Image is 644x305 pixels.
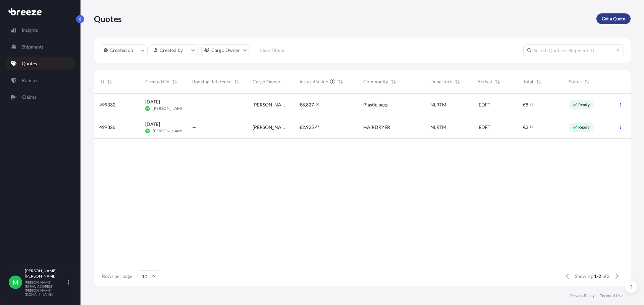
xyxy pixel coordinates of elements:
a: Get a Quote [596,13,631,24]
button: Sort [171,78,179,86]
a: Claims [6,90,75,104]
span: Rows per page [102,273,132,280]
span: [DATE] [145,121,160,128]
p: Quotes [94,13,122,24]
p: Insights [22,27,38,33]
span: NLRTM [430,101,446,108]
p: Ready [578,125,590,130]
span: Commodity [363,78,388,85]
a: Privacy Policy [570,293,595,298]
span: Showing [575,273,593,280]
span: . [314,126,315,128]
span: Status [569,78,582,85]
span: 1-2 [594,273,601,280]
span: 2 [302,125,305,130]
span: Booking Reference [192,78,231,85]
p: Cargo Owner [211,47,240,54]
span: € [300,102,302,107]
a: Policies [6,74,75,87]
span: [PERSON_NAME] [253,124,289,131]
p: Clear Filters [260,47,284,54]
a: Quotes [6,57,75,70]
p: Created by [160,47,183,54]
span: Cargo Owner [253,78,281,85]
span: of 2 [602,273,609,280]
span: MK [146,105,150,112]
span: . [529,103,529,105]
span: M [13,279,18,286]
span: 87 [315,126,319,128]
p: Policies [22,77,38,84]
p: Get a Quote [602,15,625,22]
p: Claims [22,94,36,100]
p: [PERSON_NAME][EMAIL_ADDRESS][PERSON_NAME][DOMAIN_NAME] [25,280,66,296]
span: 925 [306,125,314,130]
button: Sort [336,78,344,86]
span: IEDFT [477,101,490,108]
p: Ready [578,102,590,107]
p: Created on [110,47,133,54]
span: 93 [530,126,534,128]
button: Sort [106,78,114,86]
span: 83 [530,103,534,105]
p: [PERSON_NAME] [PERSON_NAME] [25,268,66,279]
button: Sort [389,78,397,86]
span: NLRTM [430,124,446,131]
span: Insured Value [300,78,328,85]
span: 499332 [99,101,115,108]
span: € [523,102,526,107]
span: [DATE] [145,98,160,105]
span: . [529,126,529,128]
span: [PERSON_NAME] [153,106,184,111]
button: cargoOwner Filter options [201,44,250,56]
span: 499326 [99,124,115,131]
button: Sort [493,78,501,86]
span: Departure [430,78,452,85]
span: , [305,102,306,107]
a: Insights [6,23,75,37]
span: [PERSON_NAME] [153,128,184,134]
span: € [300,125,302,130]
button: Sort [535,78,543,86]
span: € [523,125,526,130]
a: Terms of Use [600,293,623,298]
span: HAIRDRYER [363,124,390,131]
span: IEDFT [477,124,490,131]
span: 8 [526,102,528,107]
a: Shipments [6,40,75,54]
input: Search Quote or Shipment ID... [523,44,624,56]
span: — [192,101,196,108]
button: Clear Filters [253,45,291,56]
p: Shipments [22,44,44,50]
button: Sort [233,78,241,86]
span: ID [99,78,104,85]
span: 2 [526,125,528,130]
p: Quotes [22,60,37,67]
span: , [305,125,306,130]
span: [PERSON_NAME] Freight Solution [253,101,289,108]
button: Sort [583,78,591,86]
span: — [192,124,196,131]
button: Sort [453,78,462,86]
span: Arrival [477,78,492,85]
span: Created On [145,78,169,85]
span: Plastic bags [363,101,388,108]
span: Total [523,78,533,85]
span: MK [146,128,150,134]
span: 50 [315,103,319,105]
span: . [314,103,315,105]
span: 8 [302,102,305,107]
button: createdBy Filter options [151,44,198,56]
span: 827 [306,102,314,107]
button: createdOn Filter options [101,44,148,56]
